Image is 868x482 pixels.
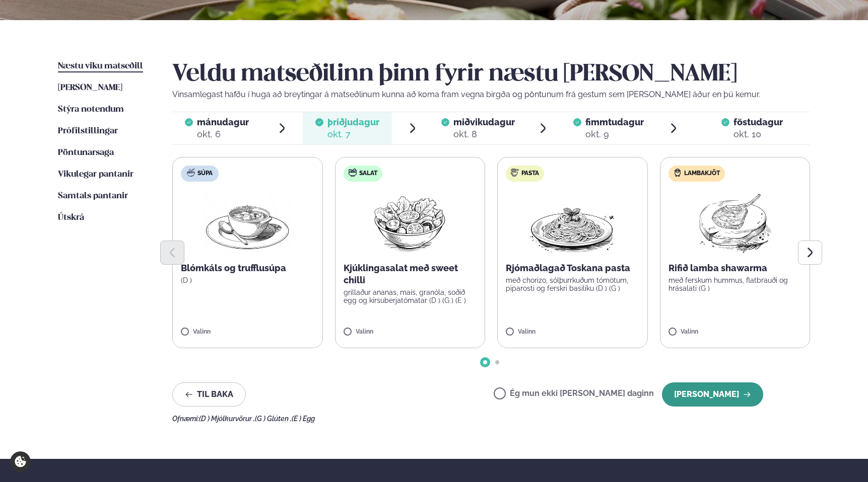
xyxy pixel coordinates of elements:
span: Go to slide 1 [483,360,487,364]
a: Útskrá [58,212,84,224]
div: Ofnæmi: [172,415,810,423]
div: okt. 7 [327,128,379,140]
a: Samtals pantanir [58,190,128,202]
a: [PERSON_NAME] [58,82,122,94]
img: Lamb.svg [674,169,682,177]
span: Pöntunarsaga [58,148,114,157]
span: föstudagur [733,117,783,127]
p: með ferskum hummus, flatbrauði og hrásalati (G ) [669,276,802,292]
span: Vikulegar pantanir [58,170,133,179]
p: Rjómaðlagað Toskana pasta [506,262,639,274]
img: Spagetti.png [528,190,617,254]
button: Next slide [798,240,822,265]
span: Stýra notendum [58,105,124,114]
span: (G ) Glúten , [255,415,292,423]
span: Pasta [521,170,539,178]
p: Blómkáls og trufflusúpa [181,262,314,274]
span: [PERSON_NAME] [58,84,122,92]
p: (D ) [181,276,314,284]
img: soup.svg [187,169,195,177]
p: grillaður ananas, maís, granóla, soðið egg og kirsuberjatómatar (D ) (G ) (E ) [344,288,477,304]
button: Previous slide [160,240,184,265]
span: Samtals pantanir [58,192,128,200]
p: Rifið lamba shawarma [669,262,802,274]
span: Útskrá [58,213,84,222]
img: salad.svg [349,169,357,177]
span: Salat [359,170,377,178]
div: okt. 9 [585,128,644,140]
span: þriðjudagur [327,117,379,127]
div: okt. 6 [197,128,249,140]
img: Salad.png [365,190,454,254]
span: Næstu viku matseðill [58,62,143,70]
p: Vinsamlegast hafðu í huga að breytingar á matseðlinum kunna að koma fram vegna birgða og pöntunum... [172,89,810,101]
span: Go to slide 2 [495,360,499,364]
span: Lambakjöt [684,170,720,178]
img: Lamb-Meat.png [690,190,779,254]
a: Cookie settings [10,451,31,472]
span: (E ) Egg [292,415,315,423]
span: Súpa [197,170,213,178]
div: okt. 8 [453,128,515,140]
a: Vikulegar pantanir [58,169,133,181]
img: Soup.png [203,190,292,254]
span: (D ) Mjólkurvörur , [199,415,255,423]
a: Prófílstillingar [58,125,118,137]
p: með chorizo, sólþurrkuðum tómötum, piparosti og ferskri basilíku (D ) (G ) [506,276,639,292]
a: Stýra notendum [58,104,124,116]
a: Pöntunarsaga [58,147,114,159]
span: miðvikudagur [453,117,515,127]
span: mánudagur [197,117,249,127]
span: Prófílstillingar [58,127,118,135]
div: okt. 10 [733,128,783,140]
button: [PERSON_NAME] [662,382,763,407]
p: Kjúklingasalat með sweet chilli [344,262,477,286]
span: fimmtudagur [585,117,644,127]
img: pasta.svg [511,169,519,177]
h2: Veldu matseðilinn þinn fyrir næstu [PERSON_NAME] [172,60,810,89]
a: Næstu viku matseðill [58,60,143,72]
button: Til baka [172,382,246,407]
